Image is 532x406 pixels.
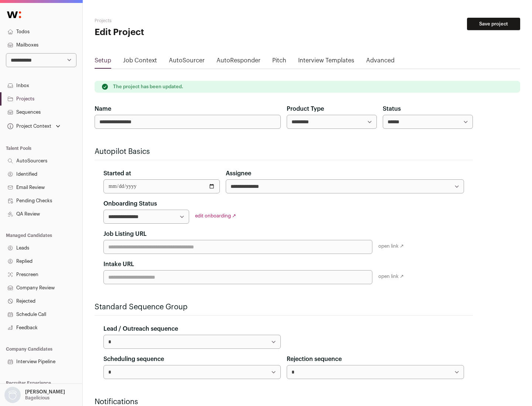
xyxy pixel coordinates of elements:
a: Job Context [123,56,157,68]
label: Onboarding Status [103,199,157,208]
a: Setup [95,56,111,68]
label: Intake URL [103,260,134,269]
label: Scheduling sequence [103,355,164,364]
label: Status [383,104,401,113]
p: The project has been updated. [113,84,183,90]
a: Interview Templates [298,56,354,68]
button: Open dropdown [6,121,62,131]
p: Bagelicious [25,395,50,401]
img: nopic.png [4,387,21,403]
label: Assignee [226,169,251,178]
a: edit onboarding ↗ [195,213,236,218]
label: Started at [103,169,131,178]
label: Name [95,104,111,113]
a: Advanced [366,56,395,68]
label: Product Type [287,104,324,113]
h2: Projects [95,18,236,24]
a: AutoSourcer [169,56,205,68]
label: Job Listing URL [103,230,147,238]
a: AutoResponder [216,56,260,68]
label: Rejection sequence [287,355,342,364]
label: Lead / Outreach sequence [103,324,178,333]
button: Save project [467,18,520,30]
div: Project Context [6,123,51,129]
p: [PERSON_NAME] [25,389,65,395]
h2: Autopilot Basics [95,147,473,157]
h2: Standard Sequence Group [95,302,473,312]
a: Pitch [272,56,286,68]
img: Wellfound [3,7,25,22]
button: Open dropdown [3,387,66,403]
h1: Edit Project [95,27,236,38]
